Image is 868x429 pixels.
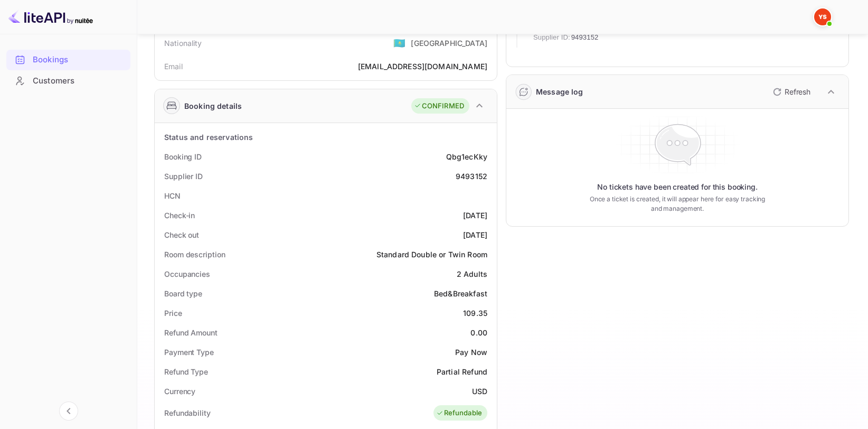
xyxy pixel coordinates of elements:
[33,54,125,66] div: Bookings
[6,71,130,90] a: Customers
[446,151,487,162] div: Qbg1ecKky
[59,402,78,421] button: Collapse navigation
[164,347,214,358] div: Payment Type
[184,100,242,111] div: Booking details
[376,249,487,260] div: Standard Double or Twin Room
[6,50,130,70] div: Bookings
[164,407,211,418] div: Refundability
[358,61,487,72] div: [EMAIL_ADDRESS][DOMAIN_NAME]
[463,307,487,319] div: 109.35
[571,32,599,43] span: 9493152
[436,408,483,418] div: Refundable
[434,288,487,299] div: Bed&Breakfast
[164,38,202,49] div: Nationality
[533,32,570,43] span: Supplier ID:
[164,132,253,143] div: Status and reservations
[470,327,487,338] div: 0.00
[393,33,405,52] span: United States
[463,229,487,240] div: [DATE]
[411,38,487,49] div: [GEOGRAPHIC_DATA]
[814,8,831,25] img: Yandex Support
[164,210,195,221] div: Check-in
[586,194,769,213] p: Once a ticket is created, it will appear here for easy tracking and management.
[437,366,487,377] div: Partial Refund
[597,182,758,192] p: No tickets have been created for this booking.
[164,327,218,338] div: Refund Amount
[785,86,810,97] p: Refresh
[455,347,487,358] div: Pay Now
[536,86,583,97] div: Message log
[164,61,183,72] div: Email
[472,386,487,397] div: USD
[8,8,93,25] img: LiteAPI logo
[6,71,130,91] div: Customers
[164,171,203,182] div: Supplier ID
[164,307,182,319] div: Price
[164,229,199,240] div: Check out
[164,151,202,162] div: Booking ID
[414,101,464,111] div: CONFIRMED
[33,75,125,87] div: Customers
[164,366,208,377] div: Refund Type
[463,210,487,221] div: [DATE]
[6,50,130,69] a: Bookings
[164,190,181,201] div: HCN
[164,268,210,279] div: Occupancies
[457,268,487,279] div: 2 Adults
[456,171,487,182] div: 9493152
[767,83,815,100] button: Refresh
[164,386,195,397] div: Currency
[164,288,202,299] div: Board type
[164,249,225,260] div: Room description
